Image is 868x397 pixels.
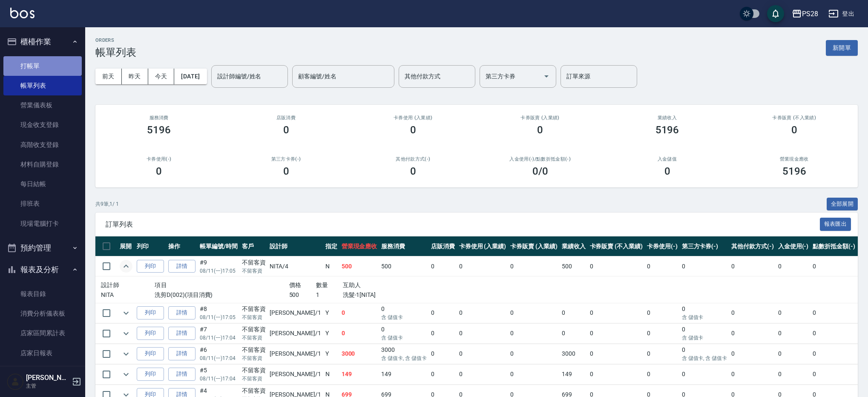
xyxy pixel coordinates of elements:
p: 洗髮-1[NITA] [343,291,423,299]
td: 0 [588,303,645,323]
td: 0 [457,303,509,323]
a: 詳情 [168,327,195,340]
p: 含 儲值卡, 含 儲值卡 [682,354,727,362]
button: PS28 [788,5,822,23]
td: #7 [198,323,240,343]
a: 現場電腦打卡 [3,214,82,233]
a: 詳情 [168,306,195,319]
td: 0 [457,344,509,364]
th: 第三方卡券(-) [680,236,730,256]
a: 報表目錄 [3,284,82,304]
a: 消費分析儀表板 [3,304,82,323]
a: 詳情 [168,368,195,381]
p: 主管 [26,382,69,390]
button: 櫃檯作業 [3,31,82,53]
td: N [323,256,339,276]
button: 列印 [137,368,164,381]
td: 0 [811,344,857,364]
td: Y [323,344,339,364]
td: 3000 [379,344,429,364]
th: 點數折抵金額(-) [811,236,857,256]
button: 列印 [137,347,164,360]
h2: 業績收入 [614,115,720,121]
td: 0 [776,364,811,384]
td: #6 [198,344,240,364]
h2: 其他付款方式(-) [360,156,466,162]
th: 入金使用(-) [776,236,811,256]
td: [PERSON_NAME] /1 [267,323,323,343]
td: 0 [645,364,680,384]
h2: 第三方卡券(-) [233,156,339,162]
td: 0 [811,256,857,276]
div: 不留客資 [242,305,266,314]
td: 149 [339,364,379,384]
td: 149 [379,364,429,384]
h3: 0 /0 [532,165,548,177]
td: 0 [339,323,379,343]
button: expand row [120,348,132,360]
div: 不留客資 [242,325,266,334]
td: 500 [379,256,429,276]
button: save [767,5,784,22]
p: 不留客資 [242,375,266,383]
td: Y [323,303,339,323]
h3: 0 [537,124,543,136]
td: 0 [429,323,457,343]
span: 價格 [289,282,302,288]
p: 含 儲值卡 [682,334,727,342]
h3: 0 [410,165,416,177]
span: 項目 [155,282,167,288]
td: 3000 [560,344,588,364]
td: Y [323,323,339,343]
p: 不留客資 [242,354,266,362]
td: 0 [588,344,645,364]
a: 新開單 [826,43,858,52]
div: 不留客資 [242,258,266,267]
div: PS28 [802,9,818,19]
th: 卡券使用 (入業績) [457,236,509,256]
h3: 0 [156,165,162,177]
button: 昨天 [122,69,148,84]
td: #9 [198,256,240,276]
button: 前天 [95,69,122,84]
td: 500 [339,256,379,276]
a: 高階收支登錄 [3,135,82,155]
p: NITA [101,291,155,299]
h2: 店販消費 [233,115,339,121]
th: 卡券販賣 (入業績) [508,236,560,256]
td: 0 [457,364,509,384]
td: 0 [508,323,560,343]
td: 0 [645,303,680,323]
p: 08/11 (一) 17:04 [200,334,238,342]
p: 不留客資 [242,267,266,275]
p: 不留客資 [242,314,266,321]
td: 0 [588,364,645,384]
h3: 0 [410,124,416,136]
td: 0 [729,256,776,276]
th: 卡券使用(-) [645,236,680,256]
th: 操作 [166,236,198,256]
h3: 0 [664,165,670,177]
a: 營業儀表板 [3,95,82,115]
td: [PERSON_NAME] /1 [267,303,323,323]
p: 不留客資 [242,334,266,342]
p: 含 儲值卡, 含 儲值卡 [381,354,427,362]
button: 報表匯出 [820,218,851,231]
button: Open [540,69,553,83]
span: 數量 [316,282,328,288]
td: NITA /4 [267,256,323,276]
td: 0 [429,364,457,384]
h3: 帳單列表 [95,46,136,58]
p: 08/11 (一) 17:05 [200,314,238,321]
a: 打帳單 [3,56,82,76]
h2: 入金儲值 [614,156,720,162]
td: [PERSON_NAME] /1 [267,344,323,364]
span: 互助人 [343,282,361,288]
h3: 5196 [782,165,806,177]
td: #5 [198,364,240,384]
h2: 卡券販賣 (不入業績) [741,115,848,121]
h2: 卡券使用(-) [106,156,212,162]
th: 業績收入 [560,236,588,256]
h3: 5196 [655,124,679,136]
td: 0 [729,323,776,343]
